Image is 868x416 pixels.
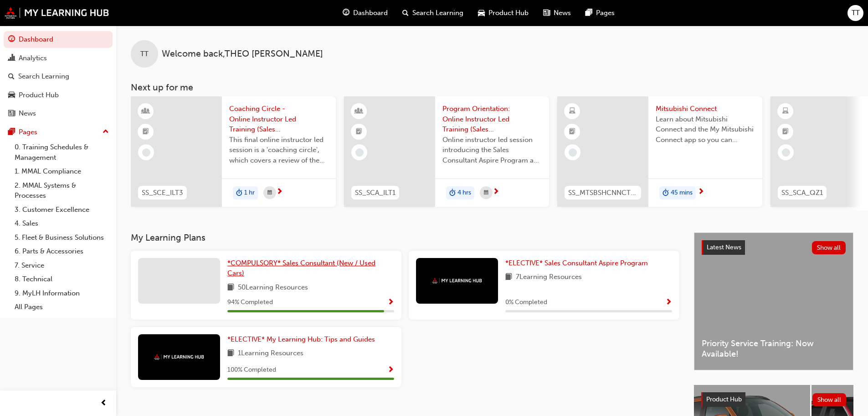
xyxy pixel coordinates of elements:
[698,188,704,196] span: next-icon
[227,335,375,343] span: *ELECTIVE* My Learning Hub: Tips and Guides
[162,49,323,59] span: Welcome back , THEO [PERSON_NAME]
[142,188,183,198] span: SS_SCE_ILT3
[11,140,113,164] a: 0. Training Schedules & Management
[442,135,542,166] span: Online instructor led session introducing the Sales Consultant Aspire Program and outlining what ...
[782,126,789,138] span: booktick-icon
[8,91,15,100] span: car-icon
[812,393,847,406] button: Show all
[4,124,113,141] button: Pages
[671,188,693,198] span: 45 mins
[665,299,672,307] span: Show Progress
[4,31,113,48] a: Dashboard
[19,53,47,63] div: Analytics
[355,188,395,198] span: SS_SCA_ILT1
[701,392,846,407] a: Product HubShow all
[227,365,276,375] span: 100 % Completed
[847,5,863,21] button: TT
[227,259,375,278] span: *COMPULSORY* Sales Consultant (New / Used Cars)
[568,188,637,198] span: SS_MTSBSHCNNCT_M1
[4,29,113,124] button: DashboardAnalyticsSearch LearningProduct HubNews
[335,4,395,22] a: guage-iconDashboard
[11,216,113,231] a: 4. Sales
[131,96,336,207] a: SS_SCE_ILT3Coaching Circle - Online Instructor Led Training (Sales Consultant Essential Program)T...
[356,105,362,117] span: learningResourceType_INSTRUCTOR_LED-icon
[143,105,149,117] span: learningResourceType_INSTRUCTOR_LED-icon
[267,187,272,199] span: calendar-icon
[694,232,853,370] a: Latest NewsShow allPriority Service Training: Now Available!
[402,7,409,19] span: search-icon
[19,108,36,119] div: News
[11,231,113,245] a: 5. Fleet & Business Solutions
[387,364,394,376] button: Show Progress
[586,7,592,19] span: pages-icon
[100,398,107,409] span: prev-icon
[457,188,471,198] span: 4 hrs
[387,366,394,374] span: Show Progress
[143,126,149,138] span: booktick-icon
[505,259,648,267] span: *ELECTIVE* Sales Consultant Aspire Program
[244,188,255,198] span: 1 hr
[343,7,349,19] span: guage-icon
[8,110,15,118] span: news-icon
[4,50,113,67] a: Analytics
[656,114,755,145] span: Learn about Mitsubishi Connect and the My Mitsubishi Connect app so you can explain its key featu...
[493,188,499,196] span: next-icon
[227,258,394,279] a: *COMPULSORY* Sales Consultant (New / Used Cars)
[11,244,113,258] a: 6. Parts & Accessories
[11,272,113,286] a: 8. Technical
[11,300,113,314] a: All Pages
[706,395,742,403] span: Product Hub
[11,179,113,203] a: 2. MMAL Systems & Processes
[812,241,846,254] button: Show all
[782,105,789,117] span: learningResourceType_ELEARNING-icon
[154,354,204,360] img: mmal
[781,188,823,198] span: SS_SCA_QZ1
[18,71,69,82] div: Search Learning
[442,104,542,135] span: Program Orientation: Online Instructor Led Training (Sales Consultant Aspire Program)
[395,4,471,22] a: search-iconSearch Learning
[4,87,113,104] a: Product Hub
[505,297,547,308] span: 0 % Completed
[4,68,113,85] a: Search Learning
[656,104,755,114] span: Mitsubishi Connect
[19,127,37,137] div: Pages
[356,126,362,138] span: booktick-icon
[142,148,150,157] span: learningRecordVerb_NONE-icon
[702,240,846,255] a: Latest NewsShow all
[355,148,364,157] span: learningRecordVerb_NONE-icon
[852,8,860,18] span: TT
[11,203,113,217] a: 3. Customer Excellence
[557,96,762,207] a: SS_MTSBSHCNNCT_M1Mitsubishi ConnectLearn about Mitsubishi Connect and the My Mitsubishi Connect a...
[554,8,571,18] span: News
[5,7,109,19] img: mmal
[596,8,615,18] span: Pages
[227,282,234,294] span: book-icon
[505,272,512,283] span: book-icon
[131,232,679,243] h3: My Learning Plans
[19,90,59,100] div: Product Hub
[449,187,456,199] span: duration-icon
[478,7,485,19] span: car-icon
[4,105,113,122] a: News
[782,148,790,157] span: learningRecordVerb_NONE-icon
[344,96,549,207] a: SS_SCA_ILT1Program Orientation: Online Instructor Led Training (Sales Consultant Aspire Program)O...
[103,126,109,138] span: up-icon
[536,4,578,22] a: news-iconNews
[238,348,303,359] span: 1 Learning Resources
[116,82,868,93] h3: Next up for me
[569,126,575,138] span: booktick-icon
[8,36,15,44] span: guage-icon
[488,8,529,18] span: Product Hub
[8,54,15,63] span: chart-icon
[8,128,15,137] span: pages-icon
[238,282,308,294] span: 50 Learning Resources
[412,8,463,18] span: Search Learning
[569,105,575,117] span: learningResourceType_ELEARNING-icon
[505,258,652,269] a: *ELECTIVE* Sales Consultant Aspire Program
[471,4,536,22] a: car-iconProduct Hub
[276,188,283,196] span: next-icon
[665,297,672,308] button: Show Progress
[484,187,488,199] span: calendar-icon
